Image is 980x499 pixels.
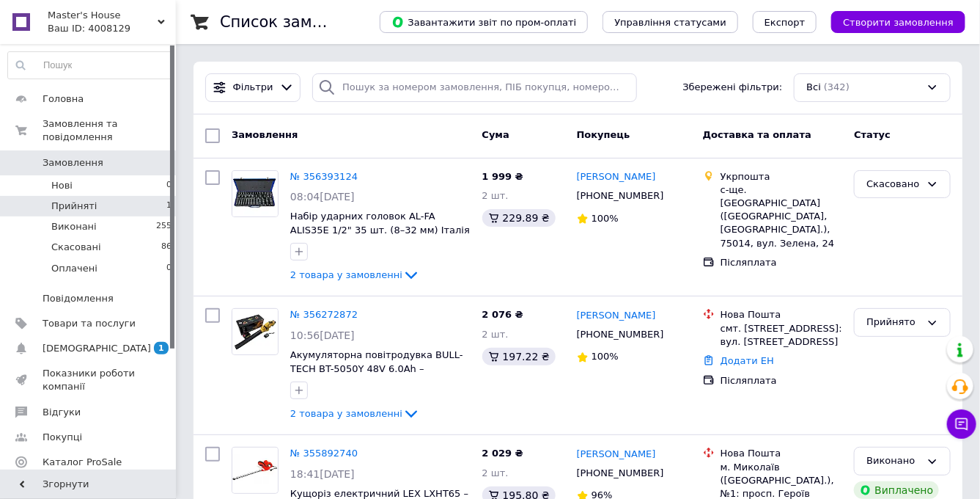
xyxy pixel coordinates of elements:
div: 229.89 ₴ [482,209,556,227]
span: 1 [166,200,172,213]
span: 10:56[DATE] [290,329,355,341]
div: Післяплата [721,374,843,387]
img: Фото товару [232,171,278,216]
span: 1 [154,342,169,354]
span: 0 [166,262,172,275]
span: Нові [51,179,73,192]
span: 2 шт. [482,467,509,478]
input: Пошук [8,52,172,79]
a: [PERSON_NAME] [577,448,656,462]
span: 2 шт. [482,190,509,201]
div: [PHONE_NUMBER] [574,464,667,483]
span: 100% [592,351,619,362]
a: Набір ударних головок AL-FA ALIS35E 1/2" 35 шт. (8–32 мм) Італія [290,211,470,236]
span: Замовлення [232,129,298,140]
span: 100% [592,213,619,224]
span: Оплачені [51,262,97,275]
span: Управління статусами [614,17,726,28]
span: 255 [156,220,172,233]
div: Ваш ID: 4008129 [48,22,176,35]
span: Доставка та оплата [703,129,811,140]
a: Створити замовлення [817,16,965,27]
span: 2 076 ₴ [482,309,523,320]
a: Фото товару [232,170,279,217]
a: Фото товару [232,447,279,494]
div: Виплачено [854,481,939,499]
img: Фото товару [232,309,278,354]
img: Фото товару [232,448,278,493]
div: Нова Пошта [721,447,843,460]
h1: Список замовлень [220,13,369,31]
span: 1 999 ₴ [482,171,523,182]
span: Збережені фільтри: [683,81,783,95]
span: Фільтри [233,81,273,95]
span: Статус [854,129,891,140]
span: Всі [806,81,821,95]
a: № 355892740 [290,448,358,459]
div: Післяплата [721,256,843,269]
div: [PHONE_NUMBER] [574,325,667,344]
span: 2 029 ₴ [482,448,523,459]
span: Виконані [51,220,97,233]
span: Завантажити звіт по пром-оплаті [391,15,576,29]
span: Покупець [577,129,630,140]
span: Cума [482,129,509,140]
span: Повідомлення [43,292,114,305]
div: Скасовано [866,177,921,192]
span: Замовлення [43,156,103,170]
span: [DEMOGRAPHIC_DATA] [43,342,151,355]
span: Замовлення та повідомлення [43,117,176,144]
a: 2 товара у замовленні [290,408,420,419]
button: Завантажити звіт по пром-оплаті [380,11,588,33]
span: Прийняті [51,200,97,213]
a: Акумуляторна повітродувка BULL-TECH BT-5050Y 48V 6.0Ah – [GEOGRAPHIC_DATA], гарантія 12 міс [290,349,463,401]
div: Виконано [866,454,921,469]
a: Фото товару [232,308,279,355]
span: Скасовані [51,241,101,254]
a: [PERSON_NAME] [577,309,656,323]
span: Покупці [43,431,82,444]
span: 2 товара у замовленні [290,269,402,280]
button: Управління статусами [603,11,738,33]
span: Каталог ProSale [43,456,122,469]
div: Укрпошта [721,170,843,183]
button: Створити замовлення [831,11,965,33]
span: Головна [43,92,84,106]
a: № 356272872 [290,309,358,320]
span: 08:04[DATE] [290,191,355,203]
div: смт. [STREET_ADDRESS]: вул. [STREET_ADDRESS] [721,322,843,349]
span: 2 шт. [482,329,509,340]
span: Master's House [48,9,158,22]
button: Експорт [753,11,817,33]
span: 86 [161,241,172,254]
span: 18:41[DATE] [290,468,355,480]
span: Створити замовлення [843,17,954,28]
input: Пошук за номером замовлення, ПІБ покупця, номером телефону, Email, номером накладної [312,73,637,102]
div: Прийнято [866,315,921,330]
button: Чат з покупцем [947,409,976,439]
a: Додати ЕН [721,355,774,366]
span: Відгуки [43,406,81,419]
span: Експорт [765,17,806,28]
div: Нова Пошта [721,308,843,321]
div: 197.22 ₴ [482,348,556,365]
span: Товари та послуги [43,317,136,330]
span: Показники роботи компанії [43,367,136,393]
span: 2 товара у замовленні [290,408,402,419]
span: (342) [824,81,850,92]
a: [PERSON_NAME] [577,170,656,184]
div: [PHONE_NUMBER] [574,186,667,205]
div: с-ще. [GEOGRAPHIC_DATA] ([GEOGRAPHIC_DATA], [GEOGRAPHIC_DATA].), 75014, вул. Зелена, 24 [721,183,843,250]
a: № 356393124 [290,171,358,182]
span: 0 [166,179,172,192]
a: 2 товара у замовленні [290,269,420,280]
